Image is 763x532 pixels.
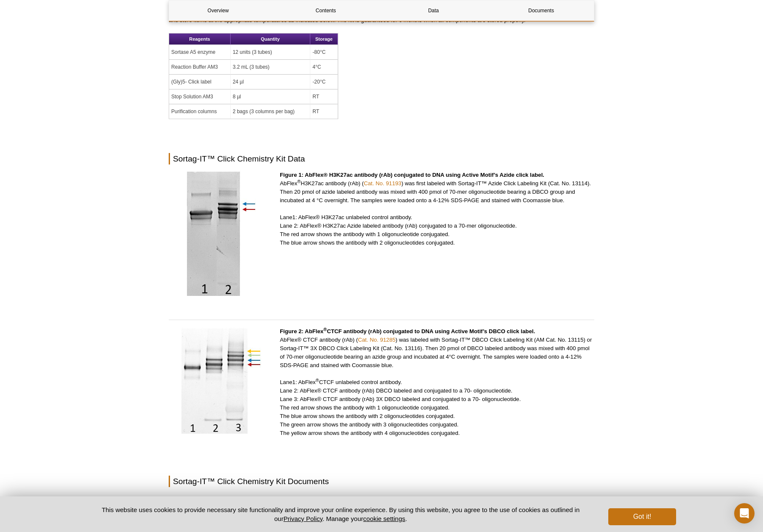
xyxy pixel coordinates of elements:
[231,89,310,104] td: 8 µl
[231,33,310,45] th: Quantity
[284,515,323,522] a: Privacy Policy
[492,0,590,21] a: Documents
[363,515,405,522] button: cookie settings
[280,328,535,334] strong: Figure 2: AbFlex CTCF antibody (rAb) conjugated to DNA using Active Motif’s DBCO click label.
[181,327,261,434] img: PCR analysis showing specific enrichment from low abundance target proteins
[187,171,256,296] img: PCR analysis showing specific enrichment from low abundance target proteins
[734,503,755,524] div: Open Intercom Messenger
[277,0,375,21] a: Contents
[169,104,231,119] td: Purification columns
[169,89,231,104] td: Stop Solution AM3
[169,45,231,60] td: Sortase A5 enzyme
[310,60,338,75] td: 4°C
[384,0,482,21] a: Data
[310,75,338,89] td: -20°C
[358,337,395,343] a: Cat. No. 91285
[310,33,338,45] th: Storage
[316,378,319,383] sup: ®
[231,104,310,119] td: 2 bags (3 columns per bag)
[231,75,310,89] td: 24 µl
[169,75,231,89] td: (Gly)5- Click label
[169,60,231,75] td: Reaction Buffer AM3
[280,171,594,247] p: AbFlex H3K27ac antibody (rAb) ( ) was first labeled with Sortag-IT™ Azide Click Labeling Kit (Cat...
[280,327,594,437] p: AbFlex® CTCF antibody (rAb) ( ) was labeled with Sortag-IT™ DBCO Click Labeling Kit (AM Cat. No. ...
[169,0,267,21] a: Overview
[608,508,676,525] button: Got it!
[87,505,594,523] p: This website uses cookies to provide necessary site functionality and improve your online experie...
[310,89,338,104] td: RT
[364,180,401,187] a: Cat. No. 91193
[297,178,301,184] sup: ®
[231,45,310,60] td: 12 units (3 tubes)
[172,495,290,505] a: Sortag-IT™ 3X DBCO Click Labeling Kit Manual
[169,33,231,45] th: Reagents
[323,327,327,332] sup: ®
[280,172,544,178] strong: Figure 1: AbFlex® H3K27ac antibody (rAb) conjugated to DNA using Active Motif’s Azide click label.
[310,104,338,119] td: RT
[169,476,594,487] h2: Sortag-IT™ Click Chemistry Kit Documents
[169,153,594,164] h2: Sortag-IT™ Click Chemistry Kit Data
[310,45,338,60] td: -80°C
[231,60,310,75] td: 3.2 mL (3 tubes)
